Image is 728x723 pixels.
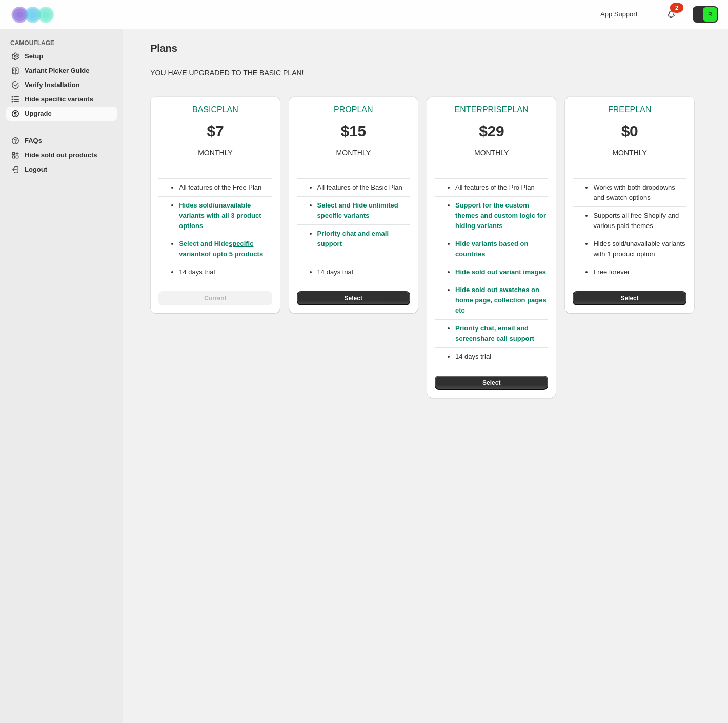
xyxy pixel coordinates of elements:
[6,92,117,107] a: Hide specific variants
[455,182,548,193] p: All features of the Pro Plan
[612,148,646,158] p: MONTHLY
[693,6,718,23] button: Avatar with initials R
[8,1,59,29] img: Camouflage
[345,294,362,302] span: Select
[317,229,410,259] p: Priority chat and email support
[25,52,43,60] span: Setup
[708,11,712,17] text: R
[608,105,651,115] p: FREE PLAN
[25,81,80,89] span: Verify Installation
[6,134,117,148] a: FAQs
[179,267,272,277] p: 14 days trial
[150,43,177,54] span: Plans
[593,182,686,203] li: Works with both dropdowns and swatch options
[474,148,509,158] p: MONTHLY
[25,67,89,74] span: Variant Picker Guide
[297,291,410,305] button: Select
[25,110,52,117] span: Upgrade
[207,121,224,141] p: $7
[6,49,117,64] a: Setup
[25,151,97,159] span: Hide sold out products
[435,376,548,390] button: Select
[666,9,676,19] a: 2
[25,137,42,144] span: FAQs
[703,7,717,22] span: Avatar with initials R
[341,121,366,141] p: $15
[6,78,117,92] a: Verify Installation
[6,162,117,177] a: Logout
[479,121,504,141] p: $29
[593,211,686,231] li: Supports all free Shopify and various paid themes
[10,39,118,47] span: CAMOUFLAGE
[670,3,683,13] div: 2
[455,323,548,344] p: Priority chat, email and screenshare call support
[455,105,529,115] p: ENTERPRISE PLAN
[150,68,695,78] p: YOU HAVE UPGRADED TO THE BASIC PLAN!
[179,182,272,193] p: All features of the Free Plan
[455,285,548,316] p: Hide sold out swatches on home page, collection pages etc
[455,267,548,277] p: Hide sold out variant images
[317,182,410,193] p: All features of the Basic Plan
[192,105,238,115] p: BASIC PLAN
[621,121,638,141] p: $0
[593,267,686,277] li: Free forever
[573,291,686,305] button: Select
[336,148,371,158] p: MONTHLY
[482,379,500,387] span: Select
[455,200,548,231] p: Support for the custom themes and custom logic for hiding variants
[620,294,638,302] span: Select
[6,107,117,121] a: Upgrade
[455,239,548,259] p: Hide variants based on countries
[179,200,272,231] p: Hides sold/unavailable variants with all 3 product options
[317,200,410,221] p: Select and Hide unlimited specific variants
[25,95,93,103] span: Hide specific variants
[600,10,637,18] span: App Support
[25,166,47,173] span: Logout
[6,64,117,78] a: Variant Picker Guide
[334,105,373,115] p: PRO PLAN
[179,239,272,259] p: Select and Hide of upto 5 products
[455,352,548,362] p: 14 days trial
[317,267,410,277] p: 14 days trial
[593,239,686,259] li: Hides sold/unavailable variants with 1 product option
[6,148,117,162] a: Hide sold out products
[198,148,232,158] p: MONTHLY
